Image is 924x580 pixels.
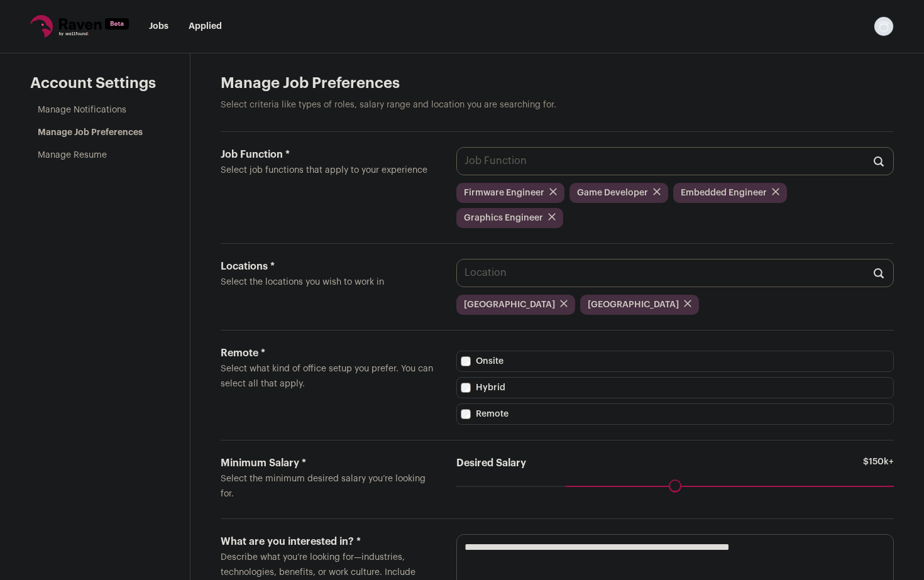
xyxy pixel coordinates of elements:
span: Select the locations you wish to work in [221,278,384,287]
span: Select the minimum desired salary you’re looking for. [221,474,426,498]
label: Hybrid [456,377,894,398]
input: Remote [461,409,471,419]
header: Account Settings [30,74,160,94]
a: Manage Notifications [38,106,126,114]
input: Location [456,259,894,287]
span: Select what kind of office setup you prefer. You can select all that apply. [221,364,433,388]
input: Job Function [456,147,894,175]
img: nopic.png [874,16,894,36]
a: Applied [189,22,222,31]
label: Desired Salary [456,456,526,471]
span: $150k+ [863,456,894,486]
div: Remote * [221,346,436,361]
div: Job Function * [221,147,436,162]
a: Manage Job Preferences [38,128,143,137]
div: Minimum Salary * [221,456,436,471]
div: Locations * [221,259,436,274]
a: Manage Resume [38,151,107,160]
p: Select criteria like types of roles, salary range and location you are searching for. [221,99,894,111]
input: Onsite [461,356,471,366]
h1: Manage Job Preferences [221,74,894,94]
span: [GEOGRAPHIC_DATA] [464,298,555,311]
label: Remote [456,403,894,425]
span: Game Developer [577,187,648,199]
button: Open dropdown [874,16,894,36]
label: Onsite [456,351,894,372]
div: What are you interested in? * [221,534,436,549]
a: Jobs [149,22,168,31]
span: Embedded Engineer [681,187,767,199]
span: Graphics Engineer [464,212,543,224]
span: Select job functions that apply to your experience [221,166,427,175]
span: Firmware Engineer [464,187,544,199]
input: Hybrid [461,383,471,393]
span: [GEOGRAPHIC_DATA] [588,298,679,311]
